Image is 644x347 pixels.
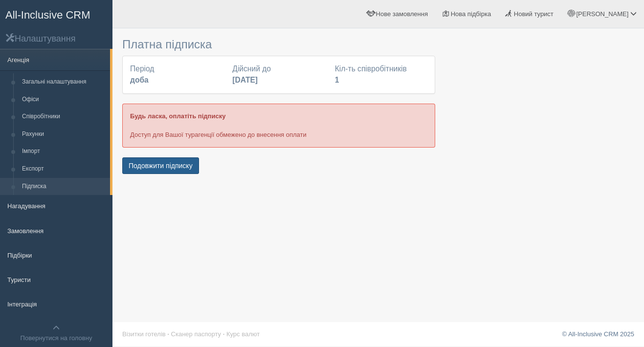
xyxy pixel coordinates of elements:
b: Будь ласка, оплатіть підписку [130,112,225,120]
a: Візитки готелів [122,330,166,338]
span: All-Inclusive CRM [5,9,90,21]
a: Загальні налаштування [18,73,110,91]
h3: Платна підписка [122,38,435,51]
span: · [167,330,169,338]
span: · [223,330,225,338]
b: 1 [335,76,339,84]
a: Підписка [18,178,110,195]
a: Сканер паспорту [171,330,221,338]
span: [PERSON_NAME] [576,10,628,18]
a: Офіси [18,91,110,108]
span: Нова підбірка [451,10,491,18]
div: Доступ для Вашої турагенції обмежено до внесення оплати [122,104,435,147]
div: Дійсний до [227,64,330,86]
b: [DATE] [232,76,258,84]
a: Імпорт [18,143,110,160]
div: Кіл-ть співробітників [330,64,432,86]
a: Експорт [18,160,110,178]
a: All-Inclusive CRM [0,0,112,27]
button: Подовжити підписку [122,157,199,174]
a: Курс валют [226,330,260,338]
div: Період [125,64,227,86]
b: доба [130,76,149,84]
a: Співробітники [18,108,110,126]
a: © All-Inclusive CRM 2025 [562,330,634,338]
a: Рахунки [18,126,110,143]
span: Новий турист [514,10,554,18]
span: Нове замовлення [376,10,428,18]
